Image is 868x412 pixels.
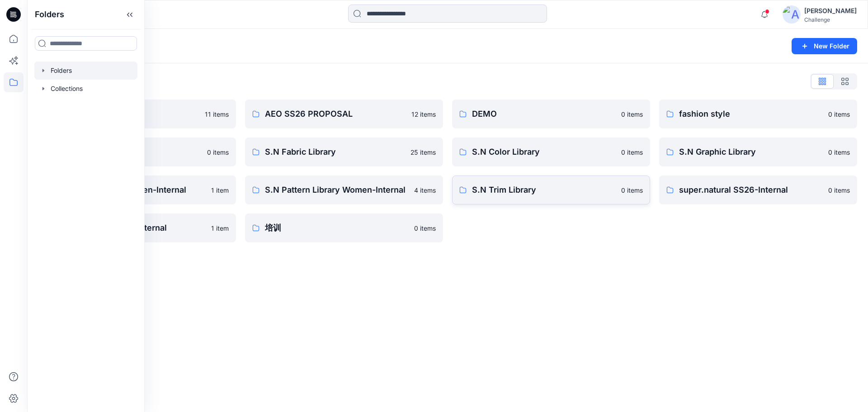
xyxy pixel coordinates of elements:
[211,185,229,195] p: 1 item
[452,99,650,128] a: DEMO0 items
[410,147,436,157] p: 25 items
[265,184,409,196] p: S.N Pattern Library Women-Internal
[245,213,443,242] a: 培训0 items
[472,184,616,196] p: S.N Trim Library
[804,5,857,16] div: [PERSON_NAME]
[207,147,229,157] p: 0 items
[659,137,857,166] a: S.N Graphic Library0 items
[452,137,650,166] a: S.N Color Library0 items
[679,184,823,196] p: super.natural SS26-Internal
[245,137,443,166] a: S.N Fabric Library25 items
[621,147,643,157] p: 0 items
[265,146,405,158] p: S.N Fabric Library
[205,109,229,119] p: 11 items
[828,147,850,157] p: 0 items
[472,146,616,158] p: S.N Color Library
[804,16,857,23] div: Challenge
[783,5,801,24] img: avatar
[265,108,406,120] p: AEO SS26 PROPOSAL
[679,146,823,158] p: S.N Graphic Library
[621,185,643,195] p: 0 items
[828,109,850,119] p: 0 items
[659,175,857,204] a: super.natural SS26-Internal0 items
[679,108,823,120] p: fashion style
[265,222,409,234] p: 培训
[211,223,229,233] p: 1 item
[828,185,850,195] p: 0 items
[245,175,443,204] a: S.N Pattern Library Women-Internal4 items
[245,99,443,128] a: AEO SS26 PROPOSAL12 items
[411,109,436,119] p: 12 items
[792,38,857,54] button: New Folder
[659,99,857,128] a: fashion style0 items
[452,175,650,204] a: S.N Trim Library0 items
[414,185,436,195] p: 4 items
[414,223,436,233] p: 0 items
[472,108,616,120] p: DEMO
[621,109,643,119] p: 0 items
